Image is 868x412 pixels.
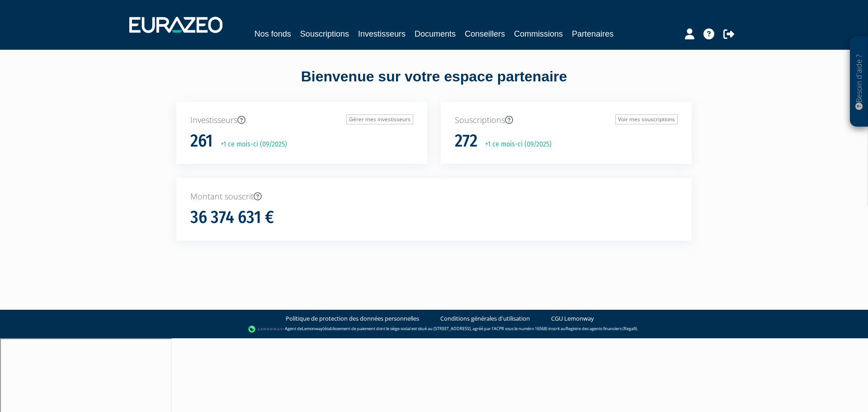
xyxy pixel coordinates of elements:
[255,28,291,40] a: Nos fonds
[346,114,413,124] a: Gérer mes investisseurs
[566,326,637,331] a: Registre des agents financiers (Regafi)
[455,132,477,151] h1: 272
[190,191,678,203] p: Montant souscrit
[615,114,678,124] a: Voir mes souscriptions
[358,28,406,40] a: Investisseurs
[129,17,222,33] img: 1732889491-logotype_eurazeo_blanc_rvb.png
[302,326,323,331] a: Lemonway
[514,28,563,40] a: Commissions
[572,28,613,40] a: Partenaires
[440,314,530,323] a: Conditions générales d'utilisation
[9,325,859,334] div: - Agent de (établissement de paiement dont le siège social est situé au [STREET_ADDRESS], agréé p...
[170,66,698,102] div: Bienvenue sur votre espace partenaire
[415,28,456,40] a: Documents
[465,28,505,40] a: Conseillers
[190,132,213,151] h1: 261
[455,114,678,126] p: Souscriptions
[190,114,413,126] p: Investisseurs
[300,28,349,40] a: Souscriptions
[286,314,419,323] a: Politique de protection des données personnelles
[854,41,864,123] p: Besoin d'aide ?
[248,325,283,334] img: logo-lemonway.png
[190,208,274,227] h1: 36 374 631 €
[551,314,594,323] a: CGU Lemonway
[479,139,552,150] p: +1 ce mois-ci (09/2025)
[214,139,287,150] p: +1 ce mois-ci (09/2025)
